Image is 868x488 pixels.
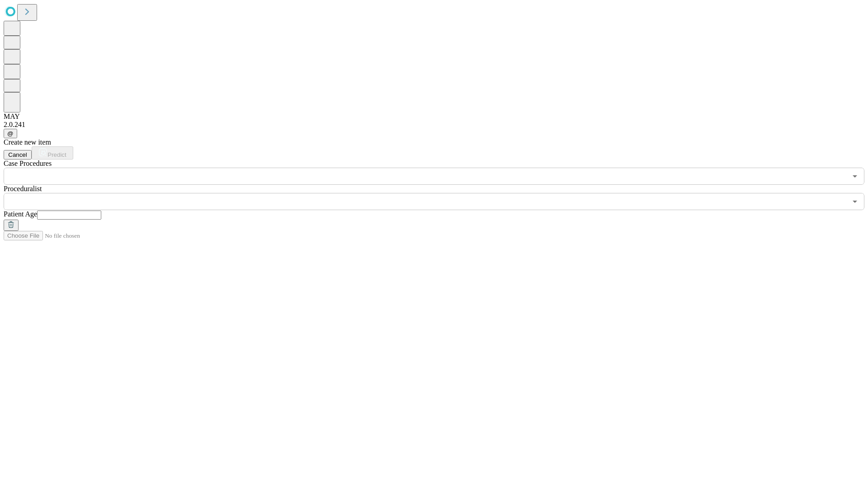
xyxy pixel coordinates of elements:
[849,195,861,208] button: Open
[4,160,52,167] span: Scheduled Procedure
[8,151,27,158] span: Cancel
[32,146,73,160] button: Predict
[4,121,864,129] div: 2.0.241
[4,113,864,121] div: MAY
[4,138,51,146] span: Create new item
[47,151,66,158] span: Predict
[4,210,37,218] span: Patient Age
[4,150,32,160] button: Cancel
[4,185,42,192] span: Proceduralist
[4,129,17,138] button: @
[7,130,14,137] span: @
[849,170,861,183] button: Open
